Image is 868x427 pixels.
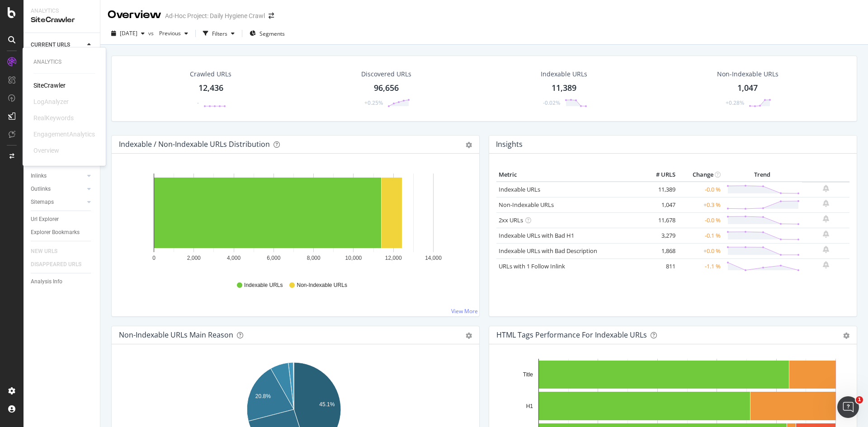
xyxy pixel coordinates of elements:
td: -1.1 % [678,258,723,274]
div: Discovered URLs [361,70,411,79]
th: Metric [496,168,642,182]
text: H1 [526,403,533,409]
td: 11,678 [642,212,678,228]
div: Crawled URLs [190,70,231,79]
span: 1 [856,396,863,404]
td: 11,389 [642,182,678,197]
a: Indexable URLs with Bad Description [499,247,597,255]
button: Segments [246,26,288,41]
a: Explorer Bookmarks [31,228,94,237]
th: Change [678,168,723,182]
div: SiteCrawler [31,15,93,25]
h4: Insights [496,138,523,150]
a: SiteCrawler [33,81,66,90]
a: Indexable URLs [499,185,540,193]
span: Non-Indexable URLs [297,282,347,289]
a: CURRENT URLS [31,40,85,50]
text: Title [523,371,533,378]
td: +0.0 % [678,243,723,258]
div: 11,389 [552,82,576,94]
text: 0 [152,255,156,261]
div: Non-Indexable URLs [717,70,778,79]
a: View More [451,307,478,315]
div: EngagementAnalytics [33,130,95,139]
a: Non-Indexable URLs [499,201,554,209]
div: HTML Tags Performance for Indexable URLs [496,330,647,339]
a: 2xx URLs [499,216,523,224]
a: Sitemaps [31,197,85,207]
div: gear [843,333,849,339]
text: 6,000 [267,255,280,261]
th: Trend [723,168,802,182]
text: 4,000 [227,255,241,261]
div: Sitemaps [31,197,54,207]
div: Explorer Bookmarks [31,228,80,237]
td: 3,279 [642,228,678,243]
div: Indexable URLs [541,70,587,79]
div: -0.02% [543,99,560,107]
td: -0.0 % [678,212,723,228]
a: DISAPPEARED URLS [31,260,90,269]
td: -0.0 % [678,182,723,197]
div: Analysis Info [31,277,62,286]
text: 20.8% [255,393,271,399]
div: 1,047 [737,82,758,94]
div: LogAnalyzer [33,97,69,106]
span: Previous [156,29,181,37]
a: Inlinks [31,171,85,181]
div: arrow-right-arrow-left [269,13,274,19]
iframe: Intercom live chat [837,396,859,418]
button: Previous [156,26,192,41]
div: Outlinks [31,184,51,194]
svg: A chart. [119,168,469,273]
div: gear [466,142,472,148]
div: NEW URLS [31,247,57,256]
div: - [197,99,199,107]
a: Analysis Info [31,277,94,286]
span: 2025 Sep. 13th [120,29,137,37]
button: Filters [199,26,238,41]
text: 2,000 [187,255,201,261]
text: 14,000 [425,255,442,261]
span: Segments [259,30,285,38]
div: bell-plus [823,200,829,207]
a: Outlinks [31,184,85,194]
td: +0.3 % [678,197,723,212]
a: NEW URLS [31,247,66,256]
div: bell-plus [823,246,829,253]
div: bell-plus [823,215,829,222]
td: 1,868 [642,243,678,258]
a: Indexable URLs with Bad H1 [499,231,574,239]
td: 811 [642,258,678,274]
div: Overview [108,7,161,23]
div: bell-plus [823,230,829,238]
div: gear [466,333,472,339]
div: Inlinks [31,171,47,181]
td: 1,047 [642,197,678,212]
div: Ad-Hoc Project: Daily Hygiene Crawl [165,11,265,20]
div: DISAPPEARED URLS [31,260,81,269]
div: 12,436 [198,82,223,94]
div: bell-plus [823,185,829,192]
div: Indexable / Non-Indexable URLs Distribution [119,140,270,149]
div: Filters [212,30,227,38]
text: 12,000 [385,255,402,261]
div: 96,656 [374,82,399,94]
div: Overview [33,146,59,155]
div: Analytics [31,7,93,15]
th: # URLS [642,168,678,182]
div: Analytics [33,58,95,66]
div: +0.25% [364,99,383,107]
div: bell-plus [823,261,829,268]
text: 8,000 [307,255,321,261]
div: RealKeywords [33,113,74,122]
a: URLs with 1 Follow Inlink [499,262,565,270]
button: [DATE] [108,26,148,41]
text: 45.1% [319,401,335,408]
